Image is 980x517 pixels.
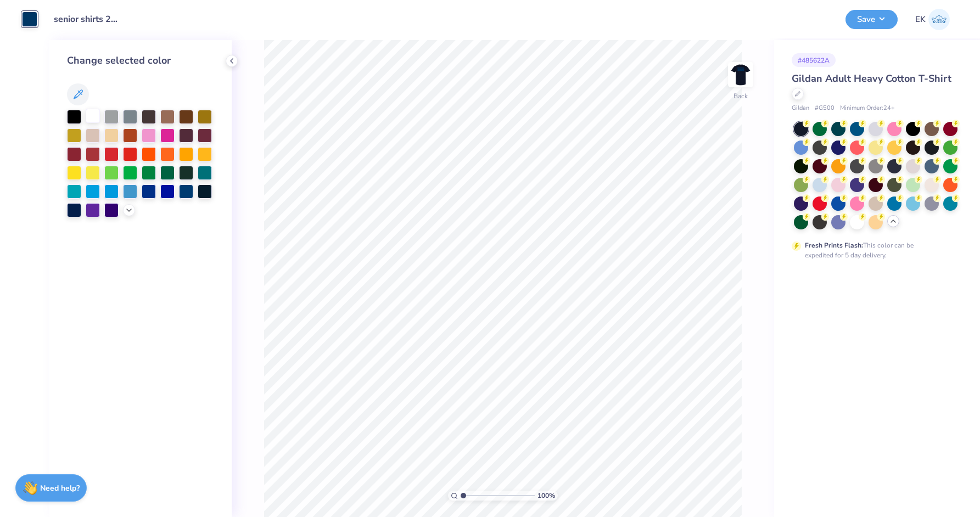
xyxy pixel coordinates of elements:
[815,104,835,113] span: # G500
[730,64,752,86] img: Back
[840,104,895,113] span: Minimum Order: 24 +
[792,53,836,67] div: # 485622A
[46,8,126,30] input: Untitled Design
[792,104,809,113] span: Gildan
[40,483,80,493] strong: Need help?
[928,9,950,30] img: Emily Klevan
[805,241,863,250] strong: Fresh Prints Flash:
[915,13,926,26] span: EK
[805,240,940,260] div: This color can be expedited for 5 day delivery.
[67,53,214,68] div: Change selected color
[733,91,748,101] div: Back
[845,10,898,29] button: Save
[792,72,951,85] span: Gildan Adult Heavy Cotton T-Shirt
[915,9,950,30] a: EK
[537,491,555,501] span: 100 %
